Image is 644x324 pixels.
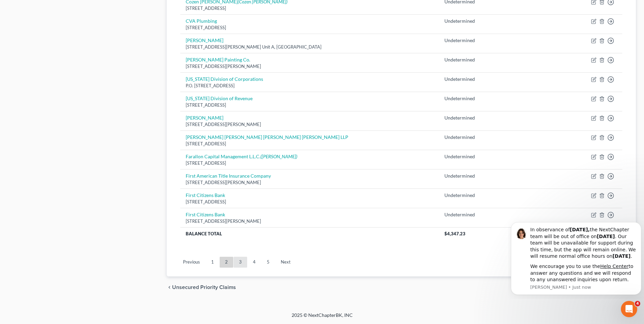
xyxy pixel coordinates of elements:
[220,257,233,268] a: 2
[444,153,495,160] div: Undetermined
[206,257,219,268] a: 1
[444,114,495,121] div: Undetermined
[186,134,348,140] a: [PERSON_NAME] [PERSON_NAME] [PERSON_NAME] [PERSON_NAME] LLP
[260,154,297,159] i: ([PERSON_NAME])
[444,18,495,24] div: Undetermined
[621,301,637,317] iframe: Intercom live chat
[186,115,223,121] a: [PERSON_NAME]
[180,227,439,239] th: Balance Total
[186,160,434,166] div: [STREET_ADDRESS]
[186,76,263,82] a: [US_STATE] Division of Corporations
[186,173,271,179] a: First American Title Insurance Company
[186,57,250,62] a: [PERSON_NAME] Painting Co.
[444,76,495,83] div: Undetermined
[186,95,253,101] a: [US_STATE] Division of Revenue
[186,218,434,224] div: [STREET_ADDRESS][PERSON_NAME]
[186,37,223,43] a: [PERSON_NAME]
[186,199,434,205] div: [STREET_ADDRESS]
[186,154,297,159] a: Farallon Capital Management L.L.C.([PERSON_NAME])
[186,212,225,217] a: First Citizens Bank
[172,285,236,290] span: Unsecured Priority Claims
[186,121,434,128] div: [STREET_ADDRESS][PERSON_NAME]
[444,95,495,102] div: Undetermined
[234,257,247,268] a: 3
[167,285,236,290] button: chevron_left Unsecured Priority Claims
[186,102,434,108] div: [STREET_ADDRESS]
[444,192,495,199] div: Undetermined
[444,37,495,44] div: Undetermined
[444,173,495,179] div: Undetermined
[186,44,434,50] div: [STREET_ADDRESS][PERSON_NAME] Unit A, [GEOGRAPHIC_DATA]
[247,257,261,268] a: 4
[444,231,465,236] span: $4,347.23
[186,179,434,186] div: [STREET_ADDRESS][PERSON_NAME]
[129,312,516,324] div: 2025 © NextChapterBK, INC
[444,211,495,218] div: Undetermined
[167,285,172,290] i: chevron_left
[186,83,434,89] div: P.O. [STREET_ADDRESS]
[186,192,225,198] a: First Citizens Bank
[444,134,495,141] div: Undetermined
[186,18,217,24] a: CVA Plumbing
[261,257,275,268] a: 5
[508,209,644,299] iframe: Intercom notifications message
[635,301,640,306] span: 4
[178,257,205,268] a: Previous
[186,24,434,31] div: [STREET_ADDRESS]
[444,56,495,63] div: Undetermined
[275,257,296,268] a: Next
[186,63,434,70] div: [STREET_ADDRESS][PERSON_NAME]
[186,5,434,12] div: [STREET_ADDRESS]
[186,141,434,147] div: [STREET_ADDRESS]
